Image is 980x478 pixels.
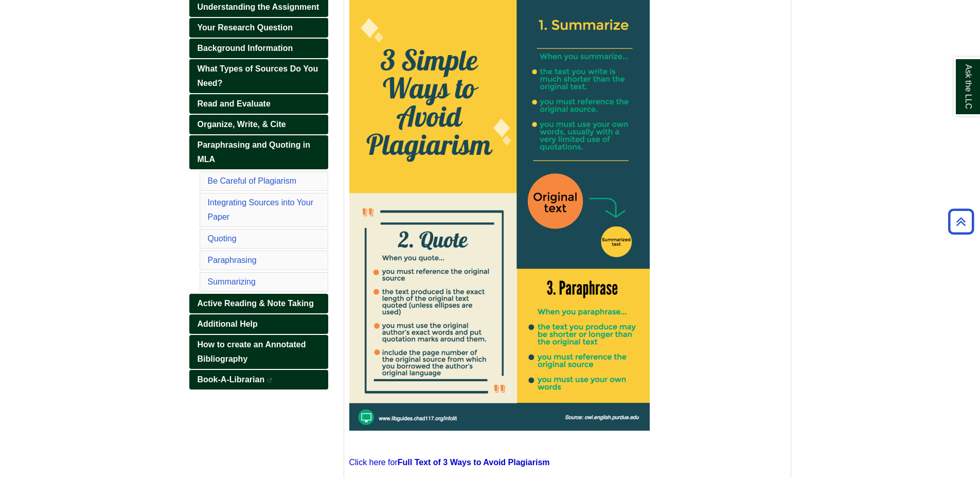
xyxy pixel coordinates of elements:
[349,458,550,467] a: Click here forFull Text of 3 Ways to Avoid Plagiarism
[189,294,328,313] a: Active Reading & Note Taking
[189,39,328,58] a: Background Information
[189,94,328,114] a: Read and Evaluate
[198,64,318,87] span: What Types of Sources Do You Need?
[945,215,977,228] a: Back to Top
[198,3,319,11] span: Understanding the Assignment
[189,314,328,334] a: Additional Help
[208,198,313,221] a: Integrating Sources into Your Paper
[189,115,328,134] a: Organize, Write, & Cite
[198,120,286,129] span: Organize, Write, & Cite
[208,256,257,264] a: Paraphrasing
[208,234,237,243] a: Quoting
[198,299,314,308] span: Active Reading & Note Taking
[198,44,293,52] span: Background Information
[189,59,328,93] a: What Types of Sources Do You Need?
[349,458,550,467] span: Click here for
[198,340,306,363] span: How to create an Annotated Bibliography
[198,320,258,328] span: Additional Help
[208,277,256,286] a: Summarizing
[189,18,328,38] a: Your Research Question
[189,370,328,390] a: Book-A-Librarian
[198,140,311,164] span: Paraphrasing and Quoting in MLA
[267,378,273,383] i: This link opens in a new window
[189,335,328,369] a: How to create an Annotated Bibliography
[198,375,265,384] span: Book-A-Librarian
[398,458,550,467] strong: Full Text of 3 Ways to Avoid Plagiarism
[198,23,293,32] span: Your Research Question
[189,135,328,169] a: Paraphrasing and Quoting in MLA
[208,176,297,185] a: Be Careful of Plagiarism
[198,99,271,108] span: Read and Evaluate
